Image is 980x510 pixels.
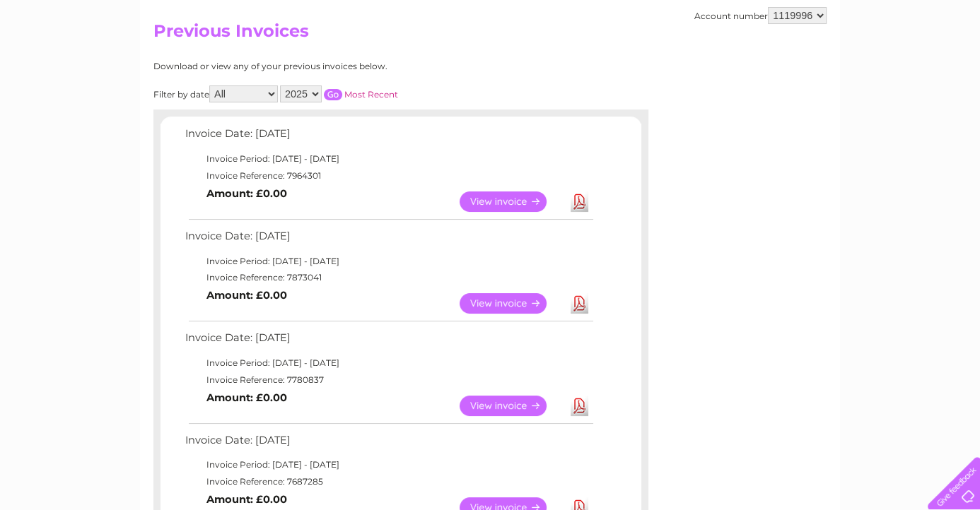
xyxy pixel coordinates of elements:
b: Amount: £0.00 [206,187,287,200]
b: Amount: £0.00 [206,289,287,302]
a: Contact [886,60,921,71]
a: Most Recent [344,89,398,100]
td: Invoice Period: [DATE] - [DATE] [182,150,595,167]
td: Invoice Date: [DATE] [182,328,595,355]
a: Log out [933,60,967,71]
td: Invoice Period: [DATE] - [DATE] [182,456,595,473]
a: View [460,293,564,314]
td: Invoice Date: [DATE] [182,227,595,253]
td: Invoice Reference: 7873041 [182,269,595,286]
div: Filter by date [153,85,525,102]
a: View [460,191,564,212]
a: Water [731,60,758,71]
a: Download [571,396,588,416]
a: View [460,396,564,416]
td: Invoice Reference: 7687285 [182,473,595,490]
td: Invoice Period: [DATE] - [DATE] [182,355,595,372]
a: Download [571,293,588,314]
td: Invoice Period: [DATE] - [DATE] [182,253,595,270]
a: 0333 014 3131 [713,7,811,25]
a: Download [571,191,588,212]
a: Telecoms [806,60,848,71]
b: Amount: £0.00 [206,391,287,404]
h2: Previous Invoices [153,21,827,48]
td: Invoice Date: [DATE] [182,431,595,457]
div: Clear Business is a trading name of Verastar Limited (registered in [GEOGRAPHIC_DATA] No. 3667643... [157,8,825,69]
div: Download or view any of your previous invoices below. [153,61,525,71]
td: Invoice Reference: 7780837 [182,372,595,389]
a: Blog [857,60,877,71]
div: Account number [694,7,827,24]
b: Amount: £0.00 [206,493,287,506]
td: Invoice Reference: 7964301 [182,167,595,184]
img: logo.png [35,37,107,80]
td: Invoice Date: [DATE] [182,124,595,150]
a: Energy [766,60,798,71]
